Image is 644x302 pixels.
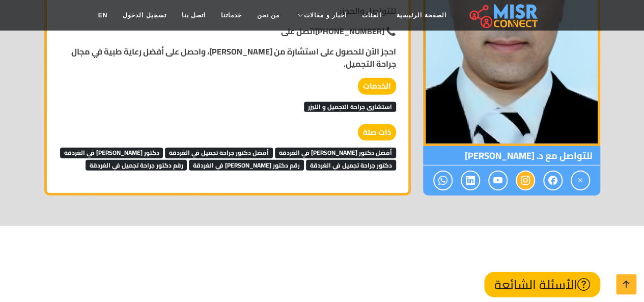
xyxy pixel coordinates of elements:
a: رقم دكتور جراحة تجميل في الغردقة [86,157,187,172]
a: دكتور جراحة تجميل في الغردقة [306,157,396,172]
strong: ذات صلة [358,124,396,141]
img: main.misr_connect [469,3,538,28]
a: اخبار و مقالات [287,6,354,25]
span: للتواصل مع د. [PERSON_NAME] [423,146,600,166]
a: خدماتنا [213,6,249,25]
strong: الخدمات [358,78,396,95]
a: الصفحة الرئيسية [389,6,454,25]
a: أفضل دكتور جراحة تجميل في الغردقة [165,144,273,159]
a: دكتور [PERSON_NAME] في الغردقة [60,144,163,159]
span: أفضل دكتور جراحة تجميل في الغردقة [165,148,273,158]
a: EN [91,6,116,25]
a: استشارى جراحة التجميل و الليزر [304,98,396,114]
span: رقم دكتور جراحة تجميل في الغردقة [86,160,187,170]
span: اخبار و مقالات [304,11,347,20]
a: من نحن [249,6,287,25]
a: الفئات [354,6,389,25]
span: رقم دكتور [PERSON_NAME] في الغردقة [189,160,304,170]
span: أفضل دكتور [PERSON_NAME] في الغردقة [275,148,396,158]
a: تسجيل الدخول [115,6,174,25]
h2: الأسئلة الشائعة [484,272,600,297]
span: دكتور [PERSON_NAME] في الغردقة [60,148,163,158]
span: استشارى جراحة التجميل و الليزر [304,102,396,112]
a: رقم دكتور [PERSON_NAME] في الغردقة [189,157,304,172]
span: دكتور جراحة تجميل في الغردقة [306,160,396,170]
strong: احجز الآن للحصول على استشارة من [PERSON_NAME]، واحصل على أفضل رعاية طبية في مجال جراحة التجميل. [71,44,396,71]
a: أفضل دكتور [PERSON_NAME] في الغردقة [275,144,396,159]
a: اتصل بنا [174,6,213,25]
